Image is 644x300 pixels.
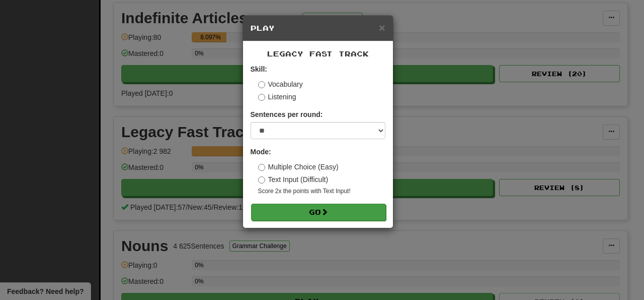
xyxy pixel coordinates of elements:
span: Legacy Fast Track [267,49,369,58]
input: Vocabulary [258,81,265,88]
input: Text Input (Difficult) [258,176,265,184]
label: Text Input (Difficult) [258,174,329,185]
label: Listening [258,92,296,102]
label: Sentences per round: [251,109,323,119]
button: Go [251,204,386,221]
small: Score 2x the points with Text Input ! [258,187,385,196]
h5: Play [251,23,385,33]
button: Close [379,22,385,33]
input: Listening [258,94,265,101]
strong: Mode: [251,148,271,156]
span: × [379,22,385,33]
label: Vocabulary [258,79,303,89]
input: Multiple Choice (Easy) [258,164,265,171]
strong: Skill: [251,65,267,73]
label: Multiple Choice (Easy) [258,162,339,172]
